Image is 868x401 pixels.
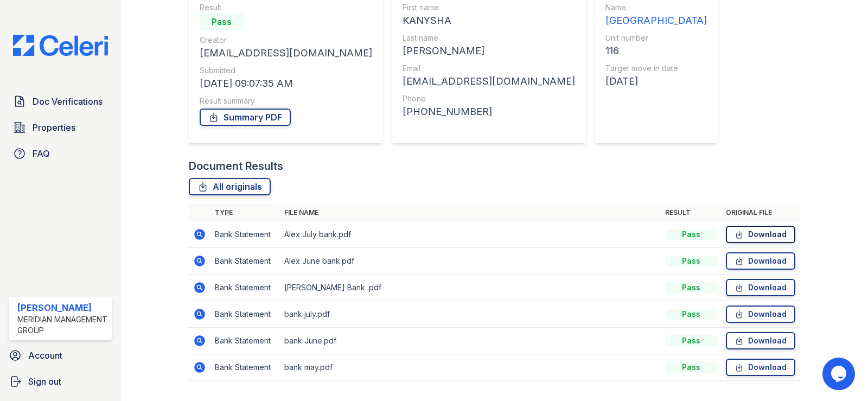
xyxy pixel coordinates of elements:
[661,204,722,221] th: Result
[403,43,575,59] div: [PERSON_NAME]
[210,275,280,301] td: Bank Statement
[200,2,372,13] div: Result
[605,33,707,43] div: Unit number
[200,96,372,106] div: Result summary
[403,74,575,89] div: [EMAIL_ADDRESS][DOMAIN_NAME]
[665,362,717,373] div: Pass
[605,2,707,28] a: Name [GEOGRAPHIC_DATA]
[403,2,575,13] div: First name
[726,332,795,349] a: Download
[200,13,243,30] div: Pass
[605,43,707,59] div: 116
[722,204,800,221] th: Original file
[189,158,283,174] div: Document Results
[210,328,280,354] td: Bank Statement
[200,35,372,46] div: Creator
[605,13,707,28] div: [GEOGRAPHIC_DATA]
[280,301,661,328] td: bank july.pdf
[200,109,291,126] a: Summary PDF
[403,93,575,104] div: Phone
[33,121,75,134] span: Properties
[9,117,112,138] a: Properties
[280,275,661,301] td: [PERSON_NAME] Bank .pdf
[280,248,661,275] td: Alex June bank.pdf
[403,33,575,43] div: Last name
[28,375,61,388] span: Sign out
[605,74,707,89] div: [DATE]
[210,301,280,328] td: Bank Statement
[726,359,795,376] a: Download
[665,309,717,320] div: Pass
[17,314,108,336] div: Meridian Management Group
[200,76,372,91] div: [DATE] 09:07:35 AM
[4,35,117,56] img: CE_Logo_Blue-a8612792a0a2168367f1c8372b55b34899dd931a85d93a1a3d3e32e68fde9ad4.png
[33,147,50,160] span: FAQ
[28,349,62,362] span: Account
[665,256,717,266] div: Pass
[210,221,280,248] td: Bank Statement
[665,335,717,346] div: Pass
[210,248,280,275] td: Bank Statement
[665,282,717,293] div: Pass
[665,229,717,240] div: Pass
[280,221,661,248] td: Alex July bank.pdf
[726,279,795,296] a: Download
[726,226,795,243] a: Download
[280,204,661,221] th: File name
[280,328,661,354] td: bank June.pdf
[605,2,707,13] div: Name
[726,305,795,323] a: Download
[605,63,707,74] div: Target move in date
[822,358,857,390] iframe: chat widget
[210,354,280,381] td: Bank Statement
[17,301,108,314] div: [PERSON_NAME]
[9,143,112,164] a: FAQ
[403,13,575,28] div: KANYSHA
[200,65,372,76] div: Submitted
[4,345,117,366] a: Account
[403,63,575,74] div: Email
[280,354,661,381] td: bank may.pdf
[33,95,103,108] span: Doc Verifications
[403,104,575,119] div: [PHONE_NUMBER]
[210,204,280,221] th: Type
[200,46,372,61] div: [EMAIL_ADDRESS][DOMAIN_NAME]
[9,91,112,112] a: Doc Verifications
[189,178,271,195] a: All originals
[726,252,795,270] a: Download
[4,371,117,392] a: Sign out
